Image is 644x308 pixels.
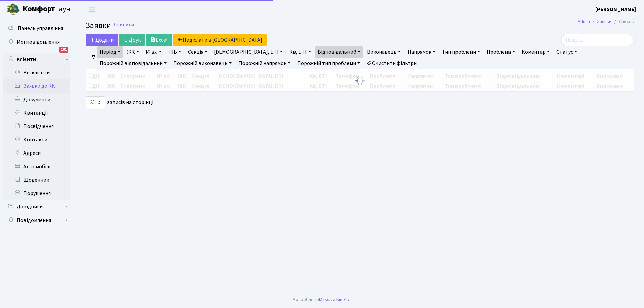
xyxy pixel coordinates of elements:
[364,46,404,58] a: Виконавець
[3,53,70,66] a: Клієнти
[3,93,70,106] a: Документи
[97,58,169,69] a: Порожній відповідальний
[7,3,20,16] img: logo.png
[554,46,580,58] a: Статус
[294,58,363,69] a: Порожній тип проблеми
[171,58,234,69] a: Порожній виконавець
[3,35,70,49] a: Мої повідомлення101
[114,22,134,28] a: Скинути
[355,75,365,86] img: Обробка...
[146,34,172,46] a: Excel
[23,4,55,14] b: Комфорт
[319,296,350,303] a: Massive Kinetic
[3,173,70,187] a: Щоденник
[293,296,351,303] div: Розроблено .
[59,47,68,53] div: 101
[3,160,70,173] a: Автомобілі
[166,46,184,58] a: ПІБ
[568,15,644,29] nav: breadcrumb
[3,106,70,120] a: Квитанції
[86,96,153,109] label: записів на сторінці
[3,120,70,133] a: Посвідчення
[17,38,60,46] span: Мої повідомлення
[3,200,70,213] a: Довідники
[484,46,518,58] a: Проблема
[3,133,70,146] a: Контакти
[124,46,142,58] a: ЖК
[3,146,70,160] a: Адреси
[86,34,118,46] a: Додати
[3,187,70,200] a: Порушення
[18,25,63,32] span: Панель управління
[84,4,101,15] button: Переключити навігацію
[86,20,111,32] span: Заявки
[315,46,363,58] a: Відповідальний
[23,4,70,15] span: Таун
[3,22,70,35] a: Панель управління
[3,213,70,227] a: Повідомлення
[578,18,590,25] a: Admin
[86,96,105,109] select: записів на сторінці
[119,34,145,46] a: Друк
[3,79,70,93] a: Заявки до КК
[173,34,267,46] a: Надіслати в [GEOGRAPHIC_DATA]
[597,18,612,25] a: Заявки
[90,36,114,44] span: Додати
[519,46,552,58] a: Коментар
[287,46,313,58] a: Кв, БТІ
[439,46,483,58] a: Тип проблеми
[595,5,636,13] a: [PERSON_NAME]
[595,6,636,13] b: [PERSON_NAME]
[3,66,70,79] a: Всі клієнти
[143,46,164,58] a: № вх.
[185,46,210,58] a: Секція
[561,34,634,46] input: Пошук...
[211,46,285,58] a: [DEMOGRAPHIC_DATA], БТІ
[236,58,293,69] a: Порожній напрямок
[612,18,634,25] li: Список
[405,46,438,58] a: Напрямок
[364,58,419,69] a: Очистити фільтри
[97,46,123,58] a: Період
